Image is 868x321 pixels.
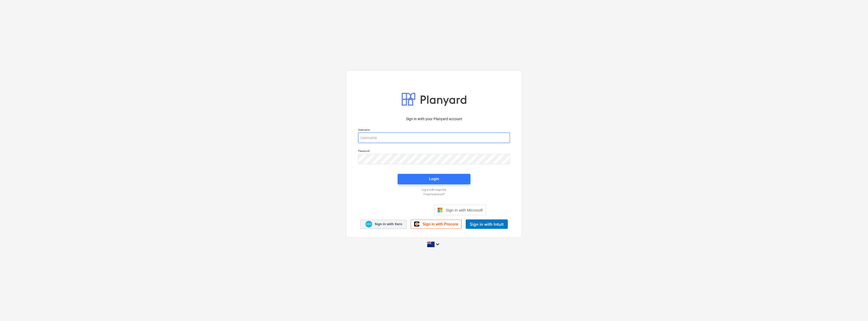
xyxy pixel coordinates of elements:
[355,192,513,196] a: Forgot password?
[375,222,402,226] span: Sign in with Xero
[358,149,510,154] p: Password
[358,132,510,143] input: Username
[422,222,458,226] span: Sign in with Procore
[355,188,513,191] a: Log in with magic link
[411,220,461,229] a: Sign in with Procore
[365,221,372,228] img: Xero logo
[358,128,510,132] p: Username
[429,175,439,182] div: Login
[398,174,470,184] button: Login
[842,296,868,321] iframe: Chat Widget
[435,241,441,247] i: keyboard_arrow_down
[437,207,443,213] img: Microsoft logo
[446,208,483,212] span: Sign in with Microsoft
[360,220,407,229] a: Sign in with Xero
[358,116,510,122] p: Sign in with your Planyard account
[379,204,432,216] iframe: Sign in with Google Button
